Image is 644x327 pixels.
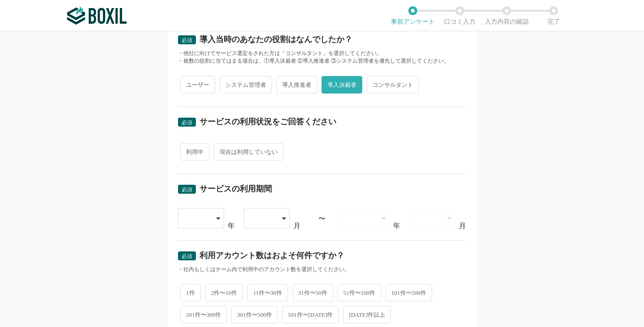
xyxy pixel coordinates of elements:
span: 1件 [180,284,201,302]
span: 301件〜500件 [231,306,278,323]
span: 101件〜200件 [386,284,432,302]
div: 年 [393,222,400,229]
span: 501件〜[DATE]件 [282,306,339,323]
div: 〜 [318,215,326,222]
span: 必須 [182,187,192,193]
img: ボクシルSaaS_ロゴ [67,7,127,25]
div: ・他社に向けてサービス選定をされた方は「コンサルタント」を選択してください。 [178,50,466,57]
span: 11件〜30件 [247,284,288,302]
div: 年 [228,222,235,229]
li: 完了 [530,6,577,25]
span: 利用中 [180,143,209,161]
span: 2件〜10件 [205,284,243,302]
span: 201件〜300件 [180,306,227,323]
li: 口コミ入力 [436,6,483,25]
span: システム管理者 [220,76,272,93]
span: 必須 [182,119,192,126]
span: 必須 [182,253,192,259]
div: 利用アカウント数はおよそ何件ですか？ [199,251,344,259]
span: 31件〜50件 [292,284,333,302]
div: ・社内もしくはチーム内で利用中のアカウント数を選択してください。 [178,266,466,273]
div: 導入当時のあなたの役割はなんでしたか？ [199,35,352,43]
span: コンサルタント [367,76,419,93]
li: 入力内容の確認 [483,6,530,25]
span: 導入決裁者 [322,76,362,93]
div: 月 [293,222,301,229]
li: 事前アンケート [389,6,436,25]
div: ・複数の役割に当てはまる場合は、①導入決裁者 ②導入推進者 ③システム管理者を優先して選択してください。 [178,57,466,65]
span: 51件〜100件 [338,284,381,302]
div: 月 [459,222,466,229]
span: [DATE]件以上 [343,306,391,323]
span: 現在は利用していない [214,143,284,161]
div: サービスの利用状況をご回答ください [199,118,336,126]
span: 導入推進者 [276,76,317,93]
span: ユーザー [180,76,215,93]
div: サービスの利用期間 [199,185,272,193]
span: 必須 [182,37,192,43]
